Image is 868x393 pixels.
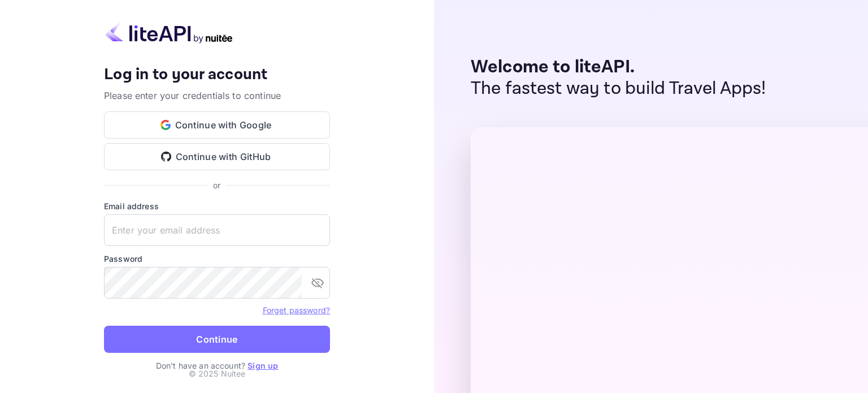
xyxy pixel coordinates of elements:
button: toggle password visibility [306,271,329,294]
p: Welcome to liteAPI. [471,57,766,78]
a: Forget password? [263,305,330,315]
label: Password [104,253,330,265]
img: liteapi [104,21,234,44]
p: Don't have an account? [104,360,330,372]
a: Sign up [248,361,278,370]
p: or [213,179,220,191]
input: Enter your email address [104,214,330,246]
p: Please enter your credentials to continue [104,89,330,102]
p: © 2025 Nuitee [189,368,246,379]
h4: Log in to your account [104,65,330,85]
button: Continue [104,326,330,353]
button: Continue with Google [104,111,330,139]
label: Email address [104,200,330,212]
p: The fastest way to build Travel Apps! [471,78,766,100]
a: Forget password? [263,304,330,316]
button: Continue with GitHub [104,143,330,170]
